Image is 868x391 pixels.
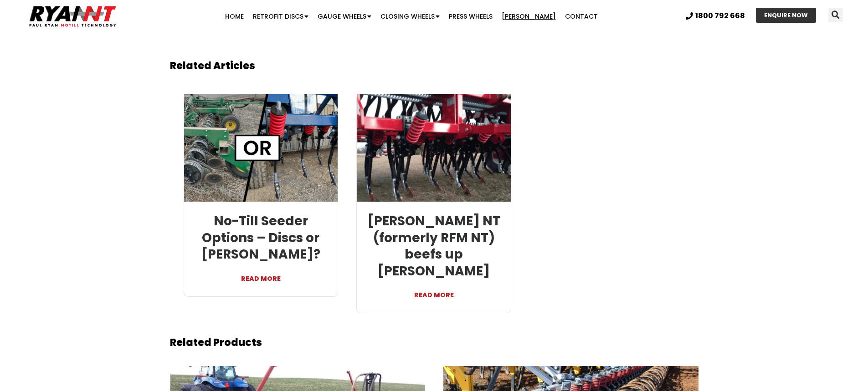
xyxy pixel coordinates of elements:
a: Contact [560,7,602,25]
img: RYAN NT Discs or tynes banner - No-Till Seeder [183,93,338,202]
a: Gauge Wheels [313,7,376,25]
span: ENQUIRE NOW [764,12,808,18]
a: Retrofit Discs [248,7,313,25]
a: Home [221,7,248,25]
a: [PERSON_NAME] [497,7,560,25]
a: Closing Wheels [376,7,444,25]
a: ENQUIRE NOW [756,8,816,23]
span: 1800 792 668 [695,12,745,20]
div: Search [828,8,843,22]
h2: Related Products [170,338,699,348]
a: No-Till Seeder Options – Discs or [PERSON_NAME]? [201,212,320,263]
a: READ MORE [364,279,504,301]
a: [PERSON_NAME] NT (formerly RFM NT) beefs up [PERSON_NAME] [368,212,500,279]
img: Ryan NT logo [27,2,118,30]
img: Ryan NT (RFM NT) Tyne Ready to go [356,93,511,202]
a: READ MORE [191,263,331,285]
a: Press Wheels [444,7,497,25]
nav: Menu [168,7,654,25]
a: 1800 792 668 [686,12,745,20]
h2: Related Articles [170,61,699,71]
